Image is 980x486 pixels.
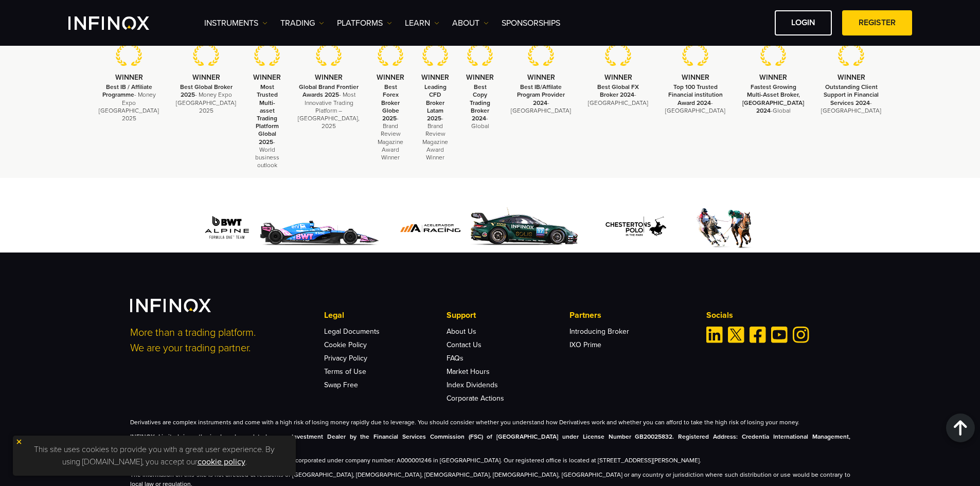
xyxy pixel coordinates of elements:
strong: WINNER [759,73,787,82]
strong: WINNER [838,73,865,82]
strong: Best IB / Affiliate Programme [102,83,152,98]
strong: WINNER [421,73,449,82]
a: About Us [447,327,476,336]
a: Introducing Broker [569,327,629,336]
strong: Most Trusted Multi-asset Trading Platform Global 2025 [256,83,279,146]
a: PLATFORMS [337,17,392,29]
strong: WINNER [192,73,220,82]
p: - Brand Review Magazine Award Winner [421,83,449,161]
a: Linkedin [706,327,723,343]
img: yellow close icon [15,438,23,445]
a: Terms of Use [324,367,366,376]
p: - [GEOGRAPHIC_DATA] [588,83,648,107]
a: Privacy Policy [324,354,367,363]
a: SPONSORSHIPS [502,17,560,29]
strong: Outstanding Client Support in Financial Services 2024 [824,83,879,106]
a: Corporate Actions [447,394,504,403]
a: Twitter [728,327,744,343]
strong: WINNER [315,73,343,82]
strong: Best Global FX Broker 2024 [597,83,639,98]
a: FAQs [447,354,464,363]
a: Swap Free [324,381,358,389]
a: LOGIN [775,10,832,35]
strong: WINNER [377,73,404,82]
p: INFINOX Global Limited, trading as INFINOX is a company incorporated under company number: A00000... [130,456,850,465]
p: Support [447,309,569,321]
p: - Money Expo [GEOGRAPHIC_DATA] 2025 [176,83,236,115]
strong: Global Brand Frontier Awards 2025 [299,83,359,98]
p: - World business outlook [253,83,281,170]
strong: Best IB/Affilate Program Provider 2024 [517,83,565,106]
p: Derivatives are complex instruments and come with a high risk of losing money rapidly due to leve... [130,418,850,427]
a: Youtube [771,327,788,343]
a: Facebook [750,327,766,343]
p: - Most Innovative Trading Platform – [GEOGRAPHIC_DATA], 2025 [298,83,360,130]
strong: Best Copy Trading Broker 2024 [470,83,490,122]
a: Index Dividends [447,381,498,389]
strong: WINNER [682,73,709,82]
p: - Global [466,83,494,130]
p: Partners [569,309,692,321]
p: - Brand Review Magazine Award Winner [377,83,404,161]
a: INFINOX Logo [68,16,173,30]
p: This site uses cookies to provide you with a great user experience. By using [DOMAIN_NAME], you a... [18,441,291,471]
a: ABOUT [452,17,489,29]
p: Legal [324,309,447,321]
a: Instruments [204,17,268,29]
strong: Best Global Broker 2025 [180,83,233,98]
p: Socials [706,309,850,321]
p: -[GEOGRAPHIC_DATA] [821,83,881,115]
a: TRADING [280,17,324,29]
strong: WINNER [466,73,494,82]
strong: WINNER [527,73,555,82]
a: Cookie Policy [324,340,367,349]
strong: WINNER [253,73,281,82]
p: -[GEOGRAPHIC_DATA] [665,83,725,115]
p: More than a trading platform. We are your trading partner. [130,325,310,356]
strong: Leading CFD Broker Latam 2025 [424,83,447,122]
p: -Global [742,83,804,115]
p: - [GEOGRAPHIC_DATA] [511,83,571,115]
a: Learn [405,17,439,29]
a: Market Hours [447,367,490,376]
a: Legal Documents [324,327,380,336]
a: cookie policy [198,457,245,467]
strong: INFINOX Limited is authorised and regulated as an Investment Dealer by the Financial Services Com... [130,433,850,449]
strong: Top 100 Trusted Financial institution Award 2024 [668,83,723,106]
a: Instagram [793,327,809,343]
strong: WINNER [604,73,632,82]
strong: Best Forex Broker Globe 2025 [381,83,400,122]
strong: Fastest Growing Multi-Asset Broker, [GEOGRAPHIC_DATA] 2024 [742,83,804,114]
a: Contact Us [447,340,482,349]
a: REGISTER [842,10,912,35]
p: - Money Expo [GEOGRAPHIC_DATA] 2025 [99,83,159,122]
strong: WINNER [115,73,143,82]
a: IXO Prime [569,340,601,349]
